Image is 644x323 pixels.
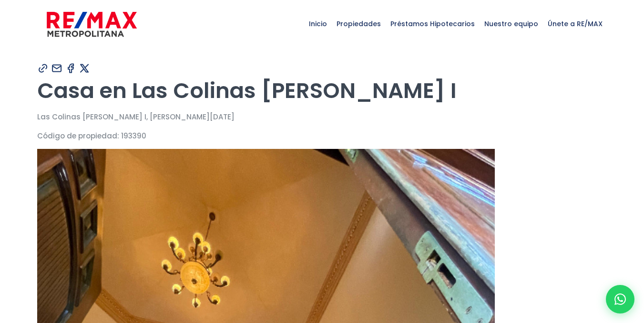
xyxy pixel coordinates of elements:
[543,10,607,38] span: Únete a RE/MAX
[37,111,607,123] p: Las Colinas [PERSON_NAME] I, [PERSON_NAME][DATE]
[51,62,63,74] img: Compartir
[121,131,146,141] span: 193390
[37,78,607,104] h1: Casa en Las Colinas [PERSON_NAME] I
[386,10,480,38] span: Préstamos Hipotecarios
[47,10,137,39] img: remax-metropolitana-logo
[332,10,386,38] span: Propiedades
[480,10,543,38] span: Nuestro equipo
[65,62,77,74] img: Compartir
[79,62,91,74] img: Compartir
[37,62,49,74] img: Compartir
[37,131,119,141] span: Código de propiedad:
[304,10,332,38] span: Inicio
